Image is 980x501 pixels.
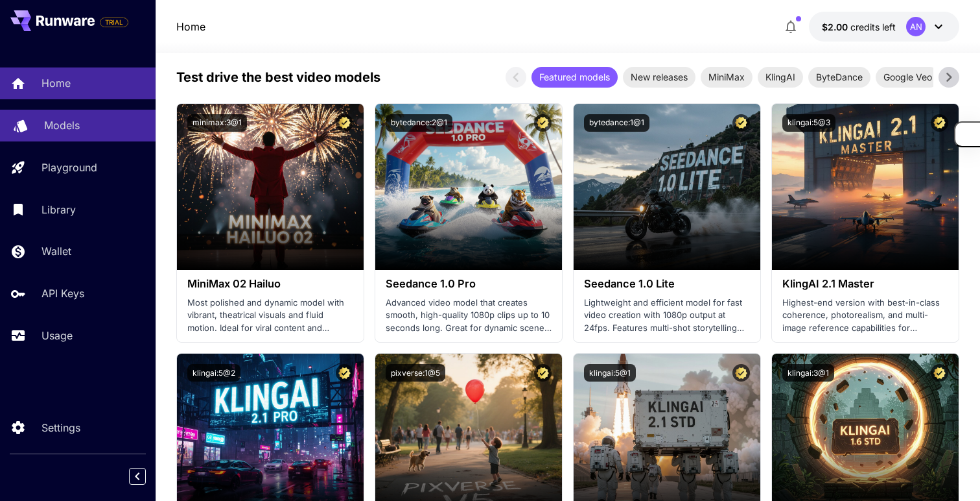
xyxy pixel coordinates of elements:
button: Certified Model – Vetted for best performance and includes a commercial license. [732,114,750,132]
a: Home [176,19,205,34]
button: Certified Model – Vetted for best performance and includes a commercial license. [534,364,552,382]
button: Certified Model – Vetted for best performance and includes a commercial license. [336,364,353,382]
button: klingai:3@1 [782,364,834,382]
img: alt [177,104,364,270]
button: Certified Model – Vetted for best performance and includes a commercial license. [931,364,948,382]
img: alt [772,104,959,270]
h3: Seedance 1.0 Lite [584,278,750,290]
h3: KlingAI 2.1 Master [782,278,948,290]
span: Google Veo [876,70,940,84]
button: pixverse:1@5 [386,364,445,382]
img: alt [574,104,760,270]
div: MiniMax [701,67,752,88]
button: klingai:5@3 [782,114,835,132]
button: bytedance:1@1 [584,114,649,132]
p: Most polished and dynamic model with vibrant, theatrical visuals and fluid motion. Ideal for vira... [187,297,353,335]
p: Highest-end version with best-in-class coherence, photorealism, and multi-image reference capabil... [782,297,948,335]
span: TRIAL [100,18,128,27]
p: API Keys [41,286,84,301]
p: Test drive the best video models [176,67,380,87]
p: Wallet [41,243,71,259]
div: Google Veo [876,67,940,88]
p: Library [41,202,76,217]
div: KlingAI [758,67,803,88]
span: Featured models [531,70,618,84]
div: Featured models [531,67,618,88]
p: Lightweight and efficient model for fast video creation with 1080p output at 24fps. Features mult... [584,297,750,335]
h3: Seedance 1.0 Pro [386,278,552,290]
p: Advanced video model that creates smooth, high-quality 1080p clips up to 10 seconds long. Great f... [386,297,552,335]
div: $2.00 [822,20,896,34]
button: $2.00AN [809,12,959,42]
button: Collapse sidebar [129,468,146,485]
span: Add your payment card to enable full platform functionality. [100,14,128,30]
p: Settings [41,420,80,435]
p: Models [44,117,80,133]
span: New releases [623,70,695,84]
nav: breadcrumb [176,19,205,34]
button: klingai:5@2 [187,364,240,382]
button: Certified Model – Vetted for best performance and includes a commercial license. [931,114,948,132]
button: klingai:5@1 [584,364,636,382]
button: Certified Model – Vetted for best performance and includes a commercial license. [336,114,353,132]
button: bytedance:2@1 [386,114,452,132]
div: ByteDance [808,67,870,88]
span: ByteDance [808,70,870,84]
span: MiniMax [701,70,752,84]
div: Collapse sidebar [139,465,156,488]
button: Certified Model – Vetted for best performance and includes a commercial license. [732,364,750,382]
p: Usage [41,328,73,343]
button: Certified Model – Vetted for best performance and includes a commercial license. [534,114,552,132]
div: New releases [623,67,695,88]
p: Playground [41,160,97,175]
p: Home [41,75,71,91]
span: KlingAI [758,70,803,84]
button: minimax:3@1 [187,114,247,132]
span: credits left [850,21,896,32]
img: alt [375,104,562,270]
h3: MiniMax 02 Hailuo [187,278,353,290]
span: $2.00 [822,21,850,32]
div: AN [906,17,926,36]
